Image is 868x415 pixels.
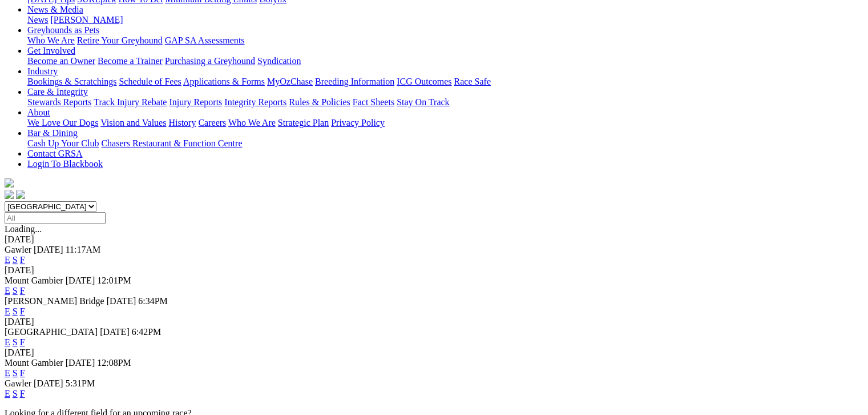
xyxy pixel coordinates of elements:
[27,25,99,35] a: Greyhounds as Pets
[5,306,10,316] a: E
[5,337,10,347] a: E
[198,118,226,127] a: Careers
[50,15,123,25] a: [PERSON_NAME]
[20,368,25,378] a: F
[183,77,265,86] a: Applications & Forms
[16,190,25,199] img: twitter.svg
[224,97,286,107] a: Integrity Reports
[5,190,14,199] img: facebook.svg
[5,224,42,234] span: Loading...
[13,255,18,265] a: S
[27,128,78,138] a: Bar & Dining
[5,348,863,358] div: [DATE]
[5,212,106,224] input: Select date
[27,56,863,66] div: Get Involved
[34,245,63,254] span: [DATE]
[5,178,14,187] img: logo-grsa-white.png
[315,77,394,86] a: Breeding Information
[27,138,863,149] div: Bar & Dining
[77,35,163,45] a: Retire Your Greyhound
[100,327,130,337] span: [DATE]
[27,107,50,117] a: About
[66,378,95,388] span: 5:31PM
[98,56,163,66] a: Become a Trainer
[27,15,863,25] div: News & Media
[20,255,25,265] a: F
[66,276,95,285] span: [DATE]
[119,77,181,86] a: Schedule of Fees
[5,327,98,337] span: [GEOGRAPHIC_DATA]
[27,15,48,25] a: News
[27,77,863,87] div: Industry
[5,296,104,306] span: [PERSON_NAME] Bridge
[5,234,863,245] div: [DATE]
[27,138,99,148] a: Cash Up Your Club
[5,276,63,285] span: Mount Gambier
[27,35,863,46] div: Greyhounds as Pets
[5,358,63,368] span: Mount Gambier
[27,46,75,55] a: Get Involved
[27,5,83,14] a: News & Media
[27,66,58,76] a: Industry
[101,138,242,148] a: Chasers Restaurant & Function Centre
[228,118,276,127] a: Who We Are
[5,368,10,378] a: E
[5,265,863,276] div: [DATE]
[5,245,31,254] span: Gawler
[27,149,82,158] a: Contact GRSA
[20,306,25,316] a: F
[5,255,10,265] a: E
[5,389,10,398] a: E
[5,317,863,327] div: [DATE]
[132,327,162,337] span: 6:42PM
[397,77,451,86] a: ICG Outcomes
[100,118,166,127] a: Vision and Values
[27,97,863,107] div: Care & Integrity
[34,378,63,388] span: [DATE]
[27,87,88,97] a: Care & Integrity
[168,118,196,127] a: History
[107,296,136,306] span: [DATE]
[27,56,95,66] a: Become an Owner
[13,306,18,316] a: S
[20,286,25,296] a: F
[27,35,75,45] a: Who We Are
[13,389,18,398] a: S
[13,368,18,378] a: S
[169,97,222,107] a: Injury Reports
[454,77,490,86] a: Race Safe
[97,358,131,368] span: 12:08PM
[66,358,95,368] span: [DATE]
[5,286,10,296] a: E
[27,77,116,86] a: Bookings & Scratchings
[20,389,25,398] a: F
[165,56,255,66] a: Purchasing a Greyhound
[5,378,31,388] span: Gawler
[13,337,18,347] a: S
[397,97,449,107] a: Stay On Track
[165,35,245,45] a: GAP SA Assessments
[97,276,131,285] span: 12:01PM
[20,337,25,347] a: F
[66,245,101,254] span: 11:17AM
[278,118,329,127] a: Strategic Plan
[267,77,313,86] a: MyOzChase
[331,118,385,127] a: Privacy Policy
[289,97,350,107] a: Rules & Policies
[27,97,91,107] a: Stewards Reports
[257,56,301,66] a: Syndication
[353,97,394,107] a: Fact Sheets
[27,118,98,127] a: We Love Our Dogs
[27,118,863,128] div: About
[27,159,103,169] a: Login To Blackbook
[94,97,167,107] a: Track Injury Rebate
[138,296,168,306] span: 6:34PM
[13,286,18,296] a: S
